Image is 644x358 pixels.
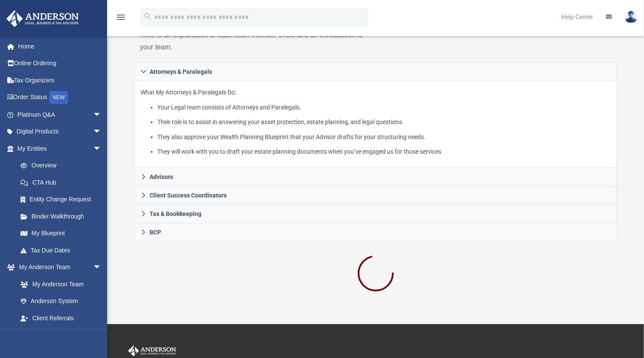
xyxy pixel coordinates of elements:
[49,91,68,104] div: NEW
[625,11,638,23] img: User Pic
[157,117,611,127] li: Their role is to assist in answering your asset protection, estate planning, and legal questions.
[12,309,110,327] a: Client Referrals
[150,192,227,198] span: Client Success Coordinators
[12,174,114,191] a: CTA Hub
[12,208,114,225] a: Binder Walkthrough
[134,186,617,205] a: Client Success Coordinators
[134,223,617,242] a: BCP
[126,346,178,357] img: Anderson Advisors Platinum Portal
[140,29,370,53] p: Here is an explanation of each team member’s role and an introduction to your team.
[93,327,110,344] span: arrow_drop_down
[93,140,110,158] span: arrow_drop_down
[6,89,114,106] a: Order StatusNEW
[157,102,611,113] li: Your Legal team consists of Attorneys and Paralegals.
[141,87,611,157] p: What My Attorneys & Paralegals Do:
[134,62,617,81] a: Attorneys & Paralegals
[6,140,114,157] a: My Entitiesarrow_drop_down
[134,168,617,186] a: Advisors
[134,205,617,223] a: Tax & Bookkeeping
[143,12,153,21] i: search
[93,123,110,141] span: arrow_drop_down
[6,123,114,140] a: Digital Productsarrow_drop_down
[12,225,110,242] a: My Blueprint
[12,293,110,310] a: Anderson System
[116,16,126,22] a: menu
[4,10,81,27] img: Anderson Advisors Platinum Portal
[150,69,212,75] span: Attorneys & Paralegals
[12,242,114,259] a: Tax Due Dates
[93,106,110,124] span: arrow_drop_down
[157,146,611,157] li: They will work with you to draft your estate planning documents when you’ve engaged us for those ...
[93,259,110,276] span: arrow_drop_down
[12,276,106,293] a: My Anderson Team
[150,211,201,217] span: Tax & Bookkeeping
[6,55,114,72] a: Online Ordering
[150,229,161,235] span: BCP
[116,12,126,22] i: menu
[6,106,114,123] a: Platinum Q&Aarrow_drop_down
[6,327,110,344] a: My Documentsarrow_drop_down
[157,132,611,143] li: They also approve your Wealth Planning Blueprint that your Advisor drafts for your structuring ne...
[150,174,173,180] span: Advisors
[6,38,114,55] a: Home
[12,157,114,174] a: Overview
[6,259,110,276] a: My Anderson Teamarrow_drop_down
[6,72,114,89] a: Tax Organizers
[134,81,617,168] div: Attorneys & Paralegals
[12,191,114,208] a: Entity Change Request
